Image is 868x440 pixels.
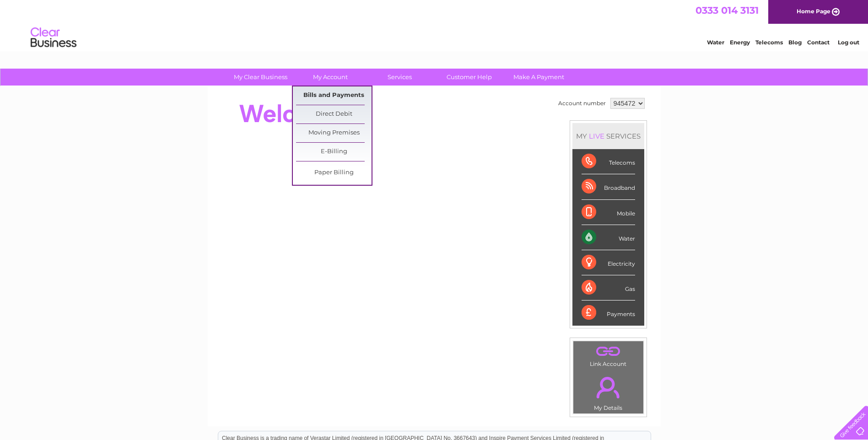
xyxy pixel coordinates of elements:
[573,341,644,370] td: Link Account
[576,343,641,360] a: .
[573,369,644,414] td: My Details
[838,39,859,46] a: Log out
[296,105,372,123] a: Direct Debit
[296,143,372,161] a: E-Billing
[730,39,750,46] a: Energy
[695,5,759,16] a: 0333 014 3131
[755,39,783,46] a: Telecoms
[807,39,830,46] a: Contact
[587,132,606,140] div: LIVE
[292,69,368,86] a: My Account
[501,69,577,86] a: Make A Payment
[582,149,635,174] div: Telecoms
[582,225,635,250] div: Water
[707,39,724,46] a: Water
[223,69,298,86] a: My Clear Business
[30,24,77,52] img: logo.png
[582,200,635,225] div: Mobile
[296,124,372,142] a: Moving Premises
[582,275,635,300] div: Gas
[556,96,608,111] td: Account number
[362,69,437,86] a: Services
[296,86,372,105] a: Bills and Payments
[296,164,372,182] a: Paper Billing
[582,174,635,199] div: Broadband
[788,39,802,46] a: Blog
[576,371,641,403] a: .
[572,123,644,149] div: MY SERVICES
[431,69,507,86] a: Customer Help
[218,5,651,44] div: Clear Business is a trading name of Verastar Limited (registered in [GEOGRAPHIC_DATA] No. 3667643...
[582,250,635,275] div: Electricity
[582,300,635,325] div: Payments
